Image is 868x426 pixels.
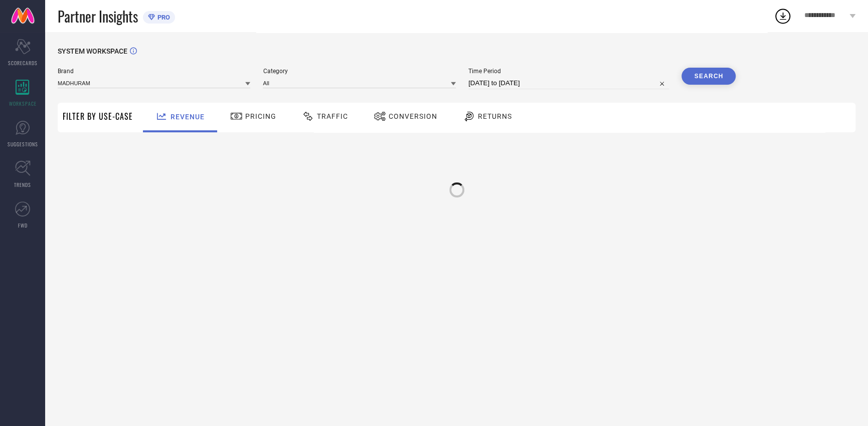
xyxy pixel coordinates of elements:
[245,112,276,120] span: Pricing
[58,6,138,27] span: Partner Insights
[389,112,437,120] span: Conversion
[58,47,127,55] span: SYSTEM WORKSPACE
[155,14,170,21] span: PRO
[170,113,205,121] span: Revenue
[468,68,669,75] span: Time Period
[774,7,792,25] div: Open download list
[63,110,133,122] span: Filter By Use-Case
[8,140,38,148] span: SUGGESTIONS
[263,68,455,75] span: Category
[681,68,736,85] button: Search
[478,112,512,120] span: Returns
[18,222,28,229] span: FWD
[14,181,31,188] span: TRENDS
[9,100,37,107] span: WORKSPACE
[468,77,669,89] input: Select time period
[317,112,348,120] span: Traffic
[58,68,250,75] span: Brand
[8,59,38,67] span: SCORECARDS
